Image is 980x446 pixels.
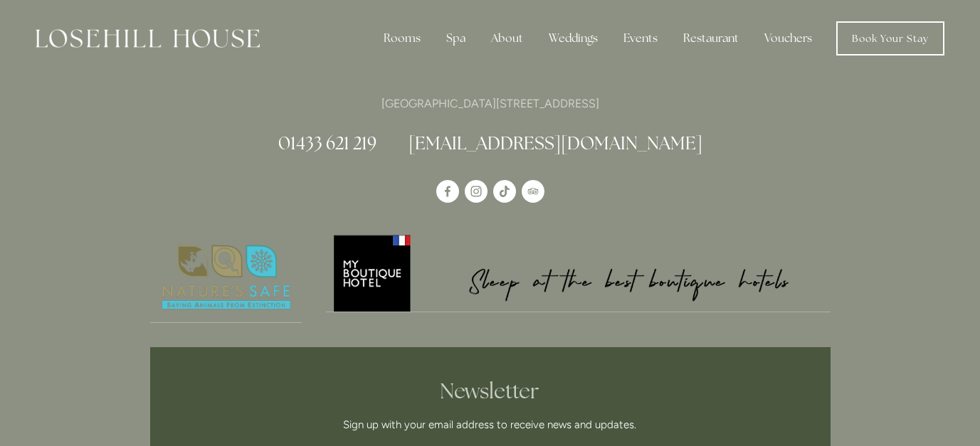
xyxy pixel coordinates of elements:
[465,180,488,203] a: Instagram
[836,21,944,55] a: Book Your Stay
[435,24,477,53] div: Spa
[326,233,831,312] a: My Boutique Hotel - Logo
[372,24,432,53] div: Rooms
[150,233,302,323] a: Nature's Safe - Logo
[612,24,669,53] div: Events
[228,378,753,404] h2: Newsletter
[753,24,823,53] a: Vouchers
[493,180,516,203] a: TikTok
[278,132,376,154] a: 01433 621 219
[150,94,831,113] p: [GEOGRAPHIC_DATA][STREET_ADDRESS]
[537,24,609,53] div: Weddings
[436,180,459,203] a: Losehill House Hotel & Spa
[150,233,302,322] img: Nature's Safe - Logo
[480,24,534,53] div: About
[36,29,260,48] img: Losehill House
[672,24,750,53] div: Restaurant
[228,416,753,433] p: Sign up with your email address to receive news and updates.
[522,180,544,203] a: TripAdvisor
[326,233,831,312] img: My Boutique Hotel - Logo
[409,132,702,154] a: [EMAIL_ADDRESS][DOMAIN_NAME]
